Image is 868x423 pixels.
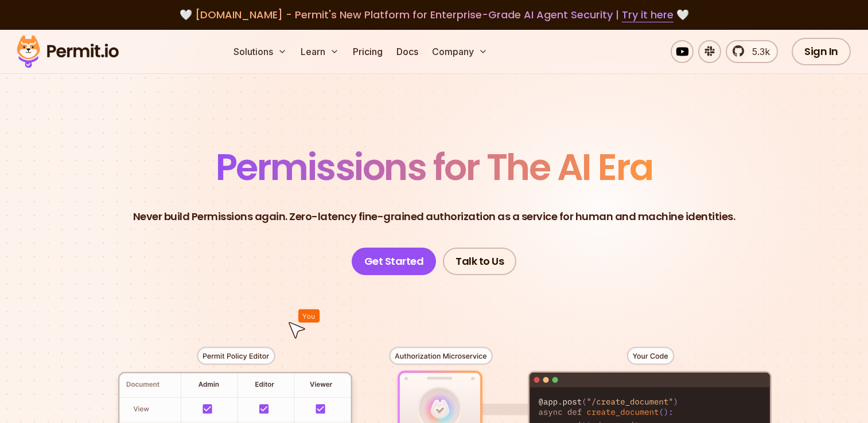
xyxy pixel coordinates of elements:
[427,40,492,63] button: Company
[28,7,840,23] div: 🤍 🤍
[622,7,674,22] a: Try it here
[296,40,344,63] button: Learn
[348,40,387,63] a: Pricing
[726,40,778,63] a: 5.3k
[792,38,851,65] a: Sign In
[229,40,291,63] button: Solutions
[745,45,770,58] span: 5.3k
[216,142,653,193] span: Permissions for The AI Era
[11,32,124,71] img: Permit logo
[352,248,437,275] a: Get Started
[392,40,423,63] a: Docs
[443,248,516,275] a: Talk to Us
[195,7,674,22] span: [DOMAIN_NAME] - Permit's New Platform for Enterprise-Grade AI Agent Security |
[133,209,735,225] p: Never build Permissions again. Zero-latency fine-grained authorization as a service for human and...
